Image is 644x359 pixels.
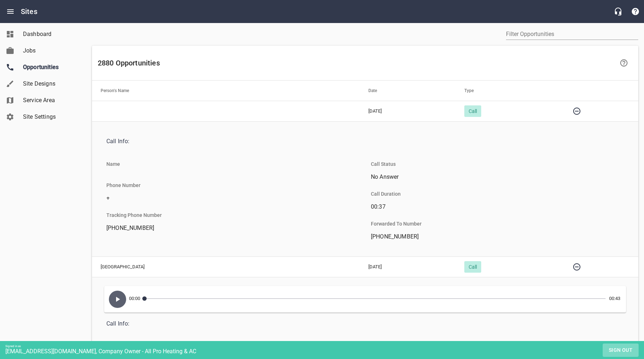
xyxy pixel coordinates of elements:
li: Call Status [365,155,401,173]
span: 00:37 [371,203,618,211]
li: Name [101,338,126,355]
span: Call Info: [106,319,618,328]
button: Open drawer [2,3,19,20]
div: Call [464,261,481,273]
span: Call [464,264,481,270]
div: Call [464,105,481,117]
span: + [106,194,354,203]
span: Dashboard [23,30,78,38]
h6: 2880 Opportunities [98,57,614,69]
th: Person's Name [92,81,360,101]
li: Phone Number [101,177,146,194]
div: [EMAIL_ADDRESS][DOMAIN_NAME], Company Owner - All Pro Heating & AC [5,348,644,355]
span: 00:43 [609,288,624,309]
span: 00:00 [129,288,144,311]
span: Opportunities [23,63,78,72]
span: Service Area [23,96,78,105]
td: [DATE] [360,256,456,277]
a: Learn more about your Opportunities [615,54,632,72]
span: Call [464,108,481,114]
li: Forwarded To Number [365,215,427,232]
li: Name [101,155,126,173]
td: [GEOGRAPHIC_DATA] [92,256,360,277]
li: Tracking Phone Number [101,206,167,224]
td: [DATE] [360,101,456,121]
span: Site Settings [23,113,78,121]
span: Call Info: [106,137,618,146]
span: [PHONE_NUMBER] [106,224,354,232]
span: Jobs [23,46,78,55]
button: Support Portal [627,3,644,20]
span: Site Designs [23,79,78,88]
li: Call Status [365,338,401,355]
button: Live Chat [609,3,627,20]
th: Date [360,81,456,101]
li: Call Duration [365,185,406,203]
input: Filter by author or content. [506,28,638,40]
h6: Sites [21,6,37,17]
span: Sign out [606,346,636,355]
div: Signed in as [5,345,644,348]
th: Type [456,81,560,101]
span: No Answer [371,173,618,181]
button: Sign out [603,344,639,357]
span: [PHONE_NUMBER] [371,232,618,241]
